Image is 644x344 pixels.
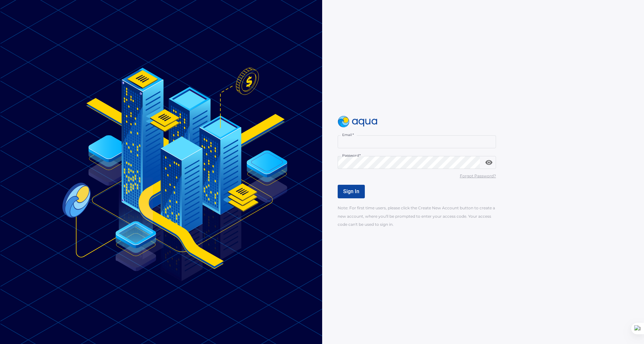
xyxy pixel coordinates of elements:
img: logo [338,116,378,128]
u: Forgot Password? [460,173,496,178]
span: Sign In [343,188,359,194]
button: Sign In [338,185,365,198]
label: Password [342,153,361,158]
button: toggle password visibility [482,156,495,169]
label: Email [342,132,354,137]
span: Note: For first time users, please click the Create New Account button to create a new account, w... [338,205,495,226]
